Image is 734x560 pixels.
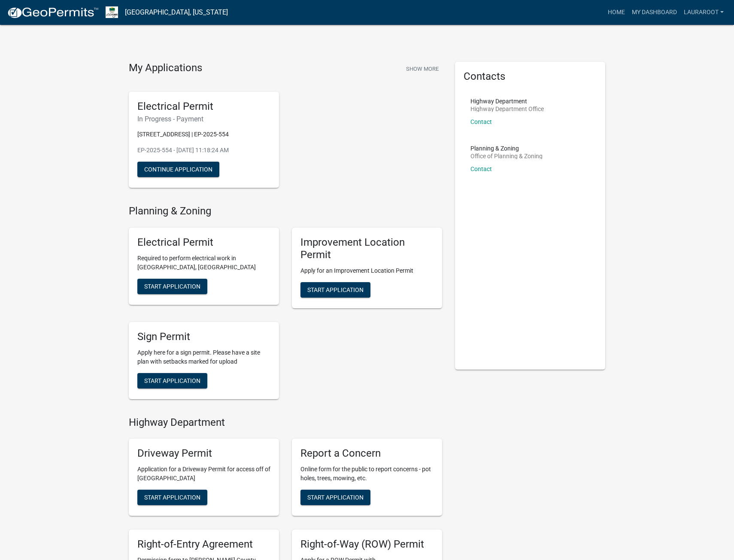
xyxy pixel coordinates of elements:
[137,100,270,113] h5: Electrical Permit
[137,254,270,272] p: Required to perform electrical work in [GEOGRAPHIC_DATA], [GEOGRAPHIC_DATA]
[470,106,544,112] p: Highway Department Office
[300,465,434,483] p: Online form for the public to report concerns - pot holes, trees, mowing, etc.
[403,62,442,76] button: Show More
[144,283,200,290] span: Start Application
[144,494,200,501] span: Start Application
[137,465,270,483] p: Application for a Driveway Permit for access off of [GEOGRAPHIC_DATA]
[144,377,200,384] span: Start Application
[137,279,207,294] button: Start Application
[300,236,434,261] h5: Improvement Location Permit
[470,98,544,104] p: Highway Department
[470,118,492,125] a: Contact
[300,282,370,298] button: Start Application
[628,4,680,21] a: My Dashboard
[137,162,219,177] button: Continue Application
[300,538,434,551] h5: Right-of-Way (ROW) Permit
[106,6,118,18] img: Morgan County, Indiana
[137,130,270,139] p: [STREET_ADDRESS] | EP-2025-554
[137,373,207,388] button: Start Application
[470,153,543,159] p: Office of Planning & Zoning
[129,62,202,75] h4: My Applications
[464,70,597,83] h5: Contacts
[137,348,270,366] p: Apply here for a sign permit. Please have a site plan with setbacks marked for upload
[137,331,270,343] h5: Sign Permit
[129,416,442,429] h4: Highway Department
[300,266,434,275] p: Apply for an Improvement Location Permit
[125,5,228,20] a: [GEOGRAPHIC_DATA], [US_STATE]
[470,145,543,151] p: Planning & Zoning
[470,166,492,172] a: Contact
[137,447,270,460] h5: Driveway Permit
[137,490,207,505] button: Start Application
[307,494,364,501] span: Start Application
[137,538,270,551] h5: Right-of-Entry Agreement
[137,236,270,249] h5: Electrical Permit
[129,205,442,217] h4: Planning & Zoning
[137,115,270,123] h6: In Progress - Payment
[680,4,727,21] a: LauraRoot
[300,447,434,460] h5: Report a Concern
[604,4,628,21] a: Home
[307,286,364,293] span: Start Application
[137,146,270,155] p: EP-2025-554 - [DATE] 11:18:24 AM
[300,490,370,505] button: Start Application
